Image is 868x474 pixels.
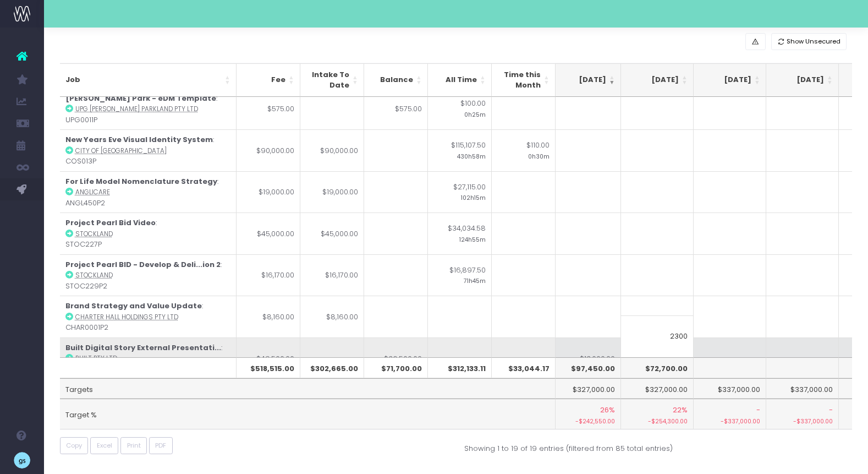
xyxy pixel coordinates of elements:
span: - [756,405,760,416]
small: -$242,550.00 [554,416,615,426]
td: : ANGL450P2 [60,171,237,213]
abbr: Built Pty Ltd [75,354,117,363]
small: 124h55m [459,234,486,244]
span: 26% [600,405,615,416]
span: 22% [673,405,688,416]
abbr: Anglicare [75,188,110,197]
div: Showing 1 to 19 of 19 entries (filtered from 85 total entries) [464,437,673,454]
small: 0h30m [528,151,550,161]
small: 71h45m [464,275,486,285]
span: Print [127,441,141,450]
button: Print [120,437,147,454]
small: -$337,000.00 [699,416,760,426]
td: : UPG0011P [60,88,237,130]
strong: [PERSON_NAME] Park - eDM Template [65,93,216,103]
td: $45,000.00 [237,213,300,254]
th: Fee: activate to sort column ascending [237,63,300,97]
td: $45,000.00 [300,213,364,254]
th: $72,700.00 [621,357,694,378]
td: $110.00 [492,129,556,171]
td: $49,500.00 [237,337,300,379]
td: $16,170.00 [237,254,300,296]
td: $8,160.00 [237,296,300,337]
button: Excel [90,437,118,454]
td: $8,160.00 [300,296,364,337]
img: images/default_profile_image.png [14,452,30,468]
td: $337,000.00 [766,378,839,399]
td: $90,000.00 [300,129,364,171]
th: $518,515.00 [237,357,300,378]
td: $327,000.00 [548,378,621,399]
small: 102h15m [461,192,486,202]
th: $302,665.00 [300,357,364,378]
td: $100.00 [428,88,492,130]
button: PDF [149,437,173,454]
td: $27,115.00 [428,171,492,213]
th: Sep 25: activate to sort column ascending [621,63,694,97]
td: : BUIL0028P [60,337,237,379]
th: Balance: activate to sort column ascending [364,63,428,97]
td: $19,000.00 [237,171,300,213]
td: : STOC229P2 [60,254,237,296]
small: -$254,300.00 [627,416,688,426]
td: : CHAR0001P2 [60,296,237,337]
td: : COS013P [60,129,237,171]
strong: For Life Model Nomenclature Strategy [65,176,217,187]
span: - [829,405,833,416]
small: 0h25m [464,109,486,119]
button: Show Unsecured [771,33,847,50]
span: Excel [97,441,112,450]
th: Oct 25: activate to sort column ascending [694,63,766,97]
td: $337,000.00 [694,378,766,399]
th: Time this Month: activate to sort column ascending [492,63,556,97]
strong: Brand Strategy and Value Update [65,301,202,311]
th: $312,133.11 [428,357,492,378]
abbr: Stockland [75,271,113,280]
span: PDF [155,441,166,450]
td: $34,034.58 [428,213,492,254]
td: $575.00 [364,88,428,130]
td: : STOC227P [60,213,237,254]
small: -$337,000.00 [772,416,833,426]
strong: Project Pearl Bid Video [65,217,156,228]
strong: Built Digital Story External Presentati... [65,342,221,353]
th: All Time: activate to sort column ascending [428,63,492,97]
span: Show Unsecured [787,37,840,46]
abbr: City Of Sydney [75,146,167,155]
td: $327,000.00 [621,378,694,399]
td: $90,000.00 [237,129,300,171]
th: Job: activate to sort column ascending [60,63,237,97]
th: Intake To Date: activate to sort column ascending [300,63,364,97]
strong: Project Pearl BID - Develop & Deli...ion 2 [65,259,221,270]
td: Target % [60,399,556,429]
td: $16,897.50 [428,254,492,296]
th: Aug 25: activate to sort column ascending [548,63,621,97]
th: $97,450.00 [548,357,621,378]
td: $36,500.00 [364,337,428,379]
td: $16,170.00 [300,254,364,296]
td: $575.00 [237,88,300,130]
abbr: UPG EDMONDSON PARKLAND PTY LTD [75,105,198,113]
th: Nov 25: activate to sort column ascending [766,63,839,97]
th: $33,044.17 [492,357,556,378]
td: $115,107.50 [428,129,492,171]
td: $13,000.00 [548,337,621,379]
span: Copy [66,441,82,450]
button: Copy [60,437,89,454]
small: 430h58m [457,151,486,161]
th: $71,700.00 [364,357,428,378]
abbr: Stockland [75,230,113,238]
td: $19,000.00 [300,171,364,213]
strong: New Years Eve Visual Identity System [65,134,213,145]
abbr: Charter Hall Holdings Pty Ltd [75,313,178,322]
td: Targets [60,378,556,399]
